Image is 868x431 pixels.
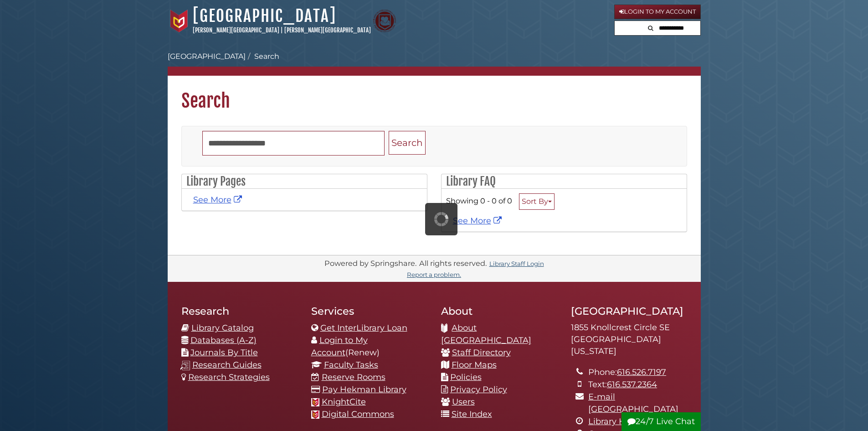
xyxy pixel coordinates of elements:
a: Databases (A-Z) [190,335,257,345]
div: All rights reserved. [418,259,488,268]
a: See More [453,216,504,226]
h2: Library FAQ [442,174,687,189]
h2: Library Pages [182,174,427,189]
a: Pay Hekman Library [322,384,406,395]
img: Calvin favicon logo [311,410,319,419]
button: Search [645,21,656,33]
a: 616.537.2364 [607,379,657,389]
a: KnightCite [322,397,366,407]
h2: Research [181,305,298,317]
img: Calvin Theological Seminary [373,10,396,32]
a: Site Index [452,409,492,419]
a: Research Strategies [188,372,270,382]
img: Working... [434,212,448,226]
a: Faculty Tasks [324,360,378,370]
div: Powered by Springshare. [323,259,418,268]
span: Showing 0 - 0 of 0 [446,196,512,205]
li: (Renew) [311,334,427,359]
li: Search [246,51,279,62]
img: Calvin University [168,10,190,32]
a: [PERSON_NAME][GEOGRAPHIC_DATA] [193,26,279,34]
a: Policies [450,372,482,382]
address: 1855 Knollcrest Circle SE [GEOGRAPHIC_DATA][US_STATE] [571,322,687,357]
li: Text: [588,379,687,391]
a: Digital Commons [322,409,394,419]
a: Library Catalog [191,323,254,333]
a: Privacy Policy [450,384,507,395]
a: Research Guides [192,360,262,370]
a: Journals By Title [190,348,258,358]
a: [PERSON_NAME][GEOGRAPHIC_DATA] [284,26,371,34]
a: Floor Maps [452,360,497,370]
nav: breadcrumb [168,51,701,76]
a: Login to My Account [614,5,701,19]
a: Users [452,397,475,407]
a: [GEOGRAPHIC_DATA] [193,6,336,26]
a: Library Staff Login [489,260,544,267]
a: Login to My Account [311,335,368,358]
li: Phone: [588,366,687,379]
img: research-guides-icon-white_37x37.png [180,361,190,370]
a: Get InterLibrary Loan [320,323,407,333]
a: Library Hours [588,416,643,426]
h2: About [441,305,557,317]
a: [GEOGRAPHIC_DATA] [168,52,246,61]
h2: Services [311,305,427,317]
a: Report a problem. [407,271,461,278]
a: See More [193,195,244,205]
a: E-mail [GEOGRAPHIC_DATA] [588,392,678,414]
button: Sort By [519,193,555,210]
h1: Search [168,76,701,112]
a: Reserve Rooms [322,372,385,382]
button: Search [389,131,426,155]
i: Search [648,25,653,31]
button: 24/7 Live Chat [621,412,701,431]
a: Staff Directory [452,348,511,358]
h2: [GEOGRAPHIC_DATA] [571,305,687,317]
a: 616.526.7197 [617,367,666,377]
span: | [281,26,283,34]
img: Calvin favicon logo [311,398,319,406]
